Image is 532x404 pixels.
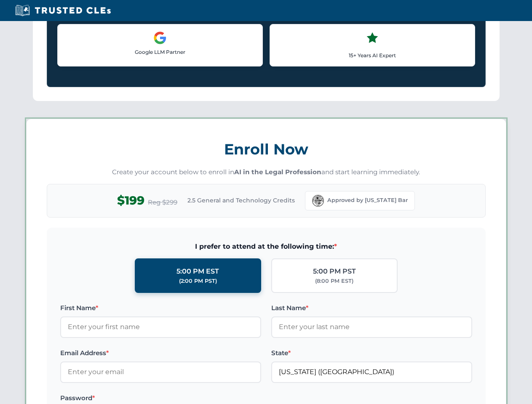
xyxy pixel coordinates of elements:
img: Trusted CLEs [13,4,113,17]
span: I prefer to attend at the following time: [60,241,472,252]
img: Florida Bar [312,195,324,207]
label: Email Address [60,348,261,358]
div: (8:00 PM EST) [315,277,353,285]
label: Last Name [271,303,472,313]
p: 15+ Years AI Expert [277,51,468,59]
div: 5:00 PM EST [176,266,219,277]
p: Create your account below to enroll in and start learning immediately. [47,167,486,177]
span: Approved by [US_STATE] Bar [327,196,408,205]
input: Enter your last name [271,316,472,338]
input: Enter your email [60,361,261,383]
span: Reg $299 [148,197,177,207]
label: State [271,348,472,358]
img: Google [153,31,167,45]
label: Password [60,393,261,403]
span: $199 [117,191,144,210]
h3: Enroll Now [47,136,486,162]
strong: AI in the Legal Profession [234,168,321,176]
p: Google LLM Partner [64,48,256,56]
input: Florida (FL) [271,361,472,383]
div: 5:00 PM PST [313,266,356,277]
input: Enter your first name [60,316,261,338]
label: First Name [60,303,261,313]
div: (2:00 PM PST) [179,277,217,285]
span: 2.5 General and Technology Credits [187,196,295,205]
